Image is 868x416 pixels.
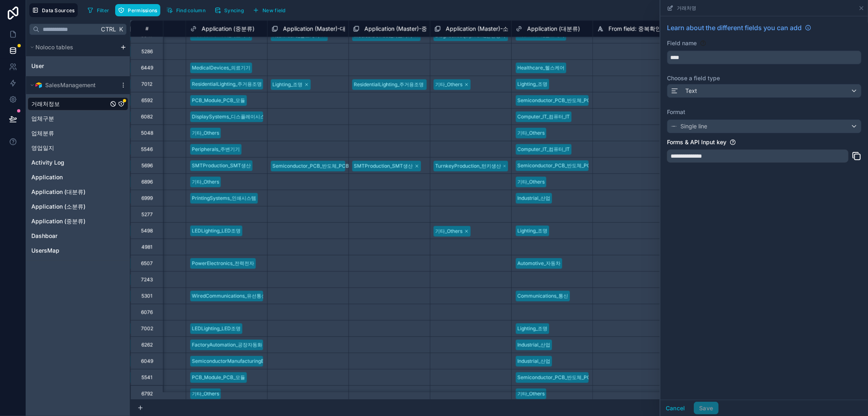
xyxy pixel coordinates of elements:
[667,119,861,133] button: Single line
[141,244,152,251] div: 4981
[517,325,547,332] div: Lighting_조명
[84,4,112,16] button: Filter
[192,260,254,267] div: PowerElectronics_전력전자
[517,81,547,88] div: Lighting_조명
[272,163,349,170] div: Semiconductor_PCB_반도체_PCB
[192,81,262,88] div: ResidentialLighting_주거용조명
[192,178,219,186] div: 기타_Others
[192,325,241,332] div: LEDLighting_LED조명
[192,146,240,153] div: Peripherals_주변기기
[192,130,219,137] div: 기타_Others
[517,130,544,137] div: 기타_Others
[667,108,861,116] label: Format
[141,65,153,71] div: 6449
[192,341,262,349] div: FactoryAutomation_공장자동화
[141,391,153,397] div: 6792
[192,227,241,235] div: LEDLighting_LED조명
[141,211,153,218] div: 5277
[192,195,256,202] div: PrintingSystems_인쇄시스템
[608,25,678,33] span: From field: 중복확인용필드
[517,374,594,381] div: Semiconductor_PCB_반도체_PCB
[212,4,250,16] a: Syncing
[176,7,206,13] span: Find column
[115,4,163,16] a: Permissions
[141,48,153,55] div: 5286
[517,260,560,267] div: Automotive_자동차
[192,64,250,72] div: MedicalDevices_의료기기
[141,146,153,153] div: 5546
[141,81,152,88] div: 7012
[141,326,153,332] div: 7002
[517,293,568,300] div: Communications_통신
[660,402,691,415] button: Cancel
[141,358,153,365] div: 6049
[517,162,594,169] div: Semiconductor_PCB_반도체_PCB
[141,97,153,104] div: 6592
[272,81,302,88] div: Lighting_조명
[446,25,508,33] span: Application (Master)-소
[192,293,266,300] div: WiredCommunications_유선통신
[667,84,861,98] button: Text
[517,358,550,365] div: Industrial_산업
[141,228,153,234] div: 5498
[164,4,208,16] button: Find column
[212,4,247,16] button: Syncing
[667,138,726,146] label: Forms & API Input key
[517,97,594,104] div: Semiconductor_PCB_반도체_PCB
[141,309,153,316] div: 6076
[435,163,501,170] div: TurnkeyProduction_턴키생산
[192,374,245,381] div: PCB_Module_PCB_모듈
[667,23,802,33] span: Learn about the different fields you can add
[192,113,270,121] div: DisplaySystems_디스플레이시스템
[141,293,152,299] div: 5301
[100,24,117,34] span: Ctrl
[118,26,124,32] span: K
[667,74,861,82] label: Choose a field type
[29,3,78,17] button: Data Sources
[435,81,462,88] div: 기타_Others
[141,342,153,348] div: 6262
[517,178,544,186] div: 기타_Others
[141,114,153,120] div: 6082
[141,179,153,185] div: 6896
[192,358,321,365] div: SemiconductorManufacturingEquipment_반도체제조장비
[192,97,245,104] div: PCB_Module_PCB_모듈
[667,39,697,47] label: Field name
[517,113,570,121] div: Computer_IT_컴퓨터_IT
[141,374,152,381] div: 5541
[527,25,580,33] span: Application (대분류)
[141,260,153,267] div: 6507
[97,7,109,13] span: Filter
[517,195,550,202] div: Industrial_산업
[517,390,544,398] div: 기타_Others
[517,64,564,72] div: Healthcare_헬스케어
[517,146,570,153] div: Computer_IT_컴퓨터_IT
[685,87,697,95] span: Text
[364,25,427,33] span: Application (Master)-중
[354,81,424,88] div: ResidentialLighting_주거용조명
[141,163,153,169] div: 5696
[201,25,254,33] span: Application (중분류)
[667,23,811,33] a: Learn about the different fields you can add
[435,228,462,235] div: 기타_Others
[680,122,707,130] span: Single line
[224,7,244,13] span: Syncing
[141,277,153,283] div: 7243
[141,195,153,202] div: 6999
[517,227,547,235] div: Lighting_조명
[192,390,219,398] div: 기타_Others
[517,341,550,349] div: Industrial_산업
[137,26,157,32] div: #
[250,4,289,16] button: New field
[262,7,286,13] span: New field
[192,162,251,169] div: SMTProduction_SMT생산
[354,163,413,170] div: SMTProduction_SMT생산
[283,25,345,33] span: Application (Master)-대
[42,7,75,13] span: Data Sources
[141,130,153,136] div: 5048
[115,4,160,16] button: Permissions
[128,7,157,13] span: Permissions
